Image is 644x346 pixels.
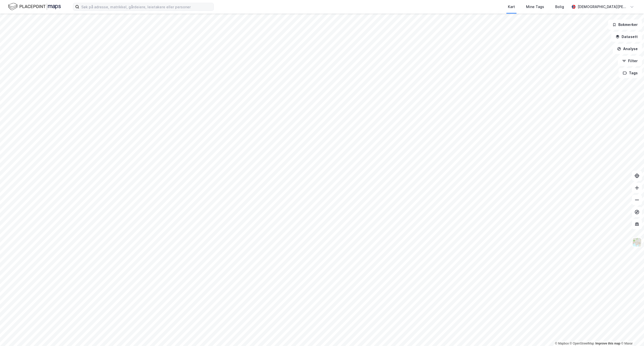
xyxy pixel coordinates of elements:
[619,322,644,346] iframe: Chat Widget
[8,2,61,11] img: logo.f888ab2527a4732fd821a326f86c7f29.svg
[508,4,515,10] div: Kart
[555,4,564,10] div: Bolig
[526,4,544,10] div: Mine Tags
[578,4,628,10] div: [DEMOGRAPHIC_DATA][PERSON_NAME]
[619,322,644,346] div: Kontrollprogram for chat
[79,3,214,11] input: Søk på adresse, matrikkel, gårdeiere, leietakere eller personer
